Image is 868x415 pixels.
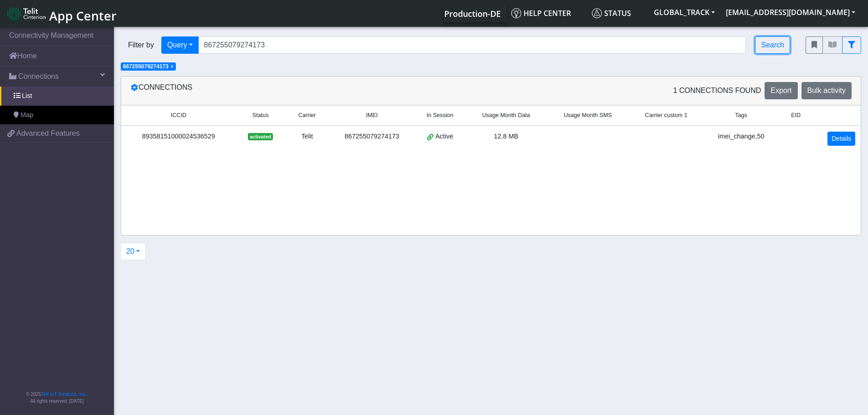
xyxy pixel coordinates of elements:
[127,132,231,142] div: 89358151000024536529
[198,36,746,54] input: Search...
[436,132,453,142] span: Active
[482,111,530,120] span: Usage Month Data
[22,91,32,101] span: List
[21,110,33,120] span: Map
[801,82,852,99] button: Bulk activity
[170,63,174,70] span: ×
[508,4,588,22] a: Help center
[16,128,80,139] span: Advanced Features
[709,132,773,142] div: imei_change,50
[252,111,269,120] span: Status
[673,85,761,96] span: 1 Connections found
[298,111,316,120] span: Carrier
[765,82,797,99] button: Export
[592,8,631,18] span: Status
[645,111,688,120] span: Carrier custom 1
[41,392,87,397] a: Telit IoT Solutions, Inc.
[248,133,273,140] span: activated
[444,4,500,22] a: Your current platform instance
[7,4,115,23] a: App Center
[18,71,59,82] span: Connections
[807,87,846,94] span: Bulk activity
[494,133,519,140] span: 12.8 MB
[770,87,791,94] span: Export
[366,111,378,120] span: IMEI
[592,8,602,18] img: status.svg
[588,4,648,22] a: Status
[827,132,855,146] a: Details
[791,111,801,120] span: EID
[648,4,720,20] button: GLOBAL_TRACK
[564,111,612,120] span: Usage Month SMS
[511,8,571,18] span: Help center
[7,6,46,21] img: logo-telit-cinterion-gw-new.png
[171,111,186,120] span: ICCID
[121,40,161,51] span: Filter by
[806,36,861,54] div: fitlers menu
[426,111,453,120] span: In Session
[170,64,174,69] button: Close
[755,36,790,54] button: Search
[444,8,501,19] span: Production-DE
[161,36,199,54] button: Query
[123,82,491,99] div: Connections
[735,111,747,120] span: Tags
[291,132,324,142] div: Telit
[511,8,521,18] img: knowledge.svg
[123,63,169,70] span: 867255079274173
[49,7,117,24] span: App Center
[334,132,409,142] div: 867255079274173
[120,243,146,260] button: 20
[720,4,861,20] button: [EMAIL_ADDRESS][DOMAIN_NAME]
